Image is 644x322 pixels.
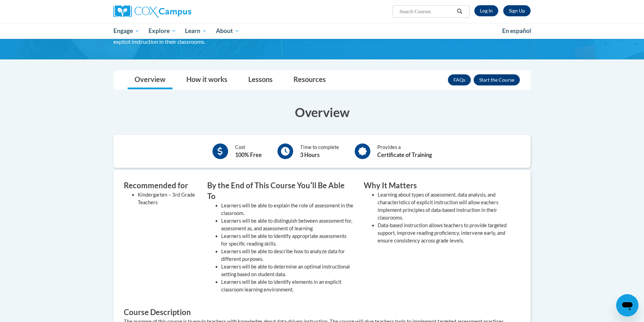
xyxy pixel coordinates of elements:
li: Learners will be able to identify appropriate assessments for specific reading skills. [221,232,353,248]
b: Certificate of Training [377,151,432,158]
button: Enroll [474,74,520,85]
span: Engage [113,27,139,35]
h3: Why It Matters [364,180,510,191]
span: About [216,27,240,35]
h3: Overview [113,104,531,121]
li: Learners will be able to describe how to analyze data for different purposes. [221,248,353,263]
input: Search Courses [399,7,454,16]
a: Cox Campus [113,5,245,18]
a: How it works [179,71,234,89]
a: En español [498,24,536,38]
img: Cox Campus [113,5,191,18]
div: Provides a [377,143,432,159]
h3: By the End of This Course Youʹll Be Able To [207,180,353,202]
a: About [211,23,244,39]
a: Engage [109,23,144,39]
b: 3 Hours [300,151,320,158]
li: Learners will be able to determine an optimal instructional setting based on student data. [221,263,353,278]
h3: Course Description [124,307,520,318]
li: Kindergarten – 3rd Grade Teachers [138,191,197,206]
button: Search [454,7,465,16]
b: 100% Free [235,151,262,158]
a: Overview [128,71,172,89]
div: Cost [235,143,262,159]
h3: Recommended for [124,180,197,191]
span: Learn [185,27,207,35]
div: Time to complete [300,143,339,159]
li: Learners will be able to identify elements in an explicit classroom learning environment. [221,278,353,294]
li: Learning about types of assessment, data analysis, and characteristics of explicit instruction wi... [378,191,510,222]
a: FAQs [448,74,471,85]
a: Lessons [241,71,280,89]
a: Explore [144,23,181,39]
li: Learners will be able to distinguish between assessment for, assessment as, and assessment of lea... [221,217,353,232]
iframe: Button to launch messaging window [616,294,638,316]
span: En español [502,27,531,34]
li: Data-based instruction allows teachers to provide targeted support, improve reading proficiency, ... [378,222,510,245]
a: Register [503,5,531,16]
span: Explore [148,27,176,35]
div: Main menu [103,23,541,39]
a: Resources [287,71,333,89]
li: Learners will be able to explain the role of assessment in the classroom. [221,202,353,217]
a: Log In [474,5,498,16]
a: Learn [180,23,211,39]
